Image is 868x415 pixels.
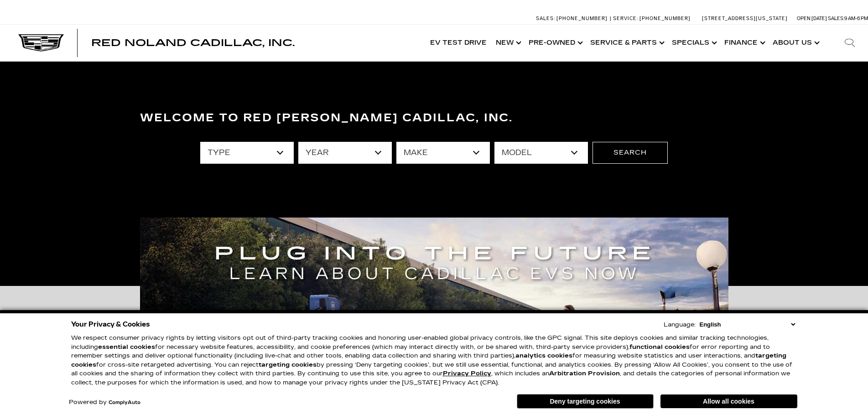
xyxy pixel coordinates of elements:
[844,16,868,21] span: 9 AM-6 PM
[639,16,691,21] span: [PHONE_NUMBER]
[71,334,797,387] p: We respect consumer privacy rights by letting visitors opt out of third-party tracking cookies an...
[140,109,728,127] h3: Welcome to Red [PERSON_NAME] Cadillac, Inc.
[720,25,768,61] a: Finance
[517,394,654,409] button: Deny targeting cookies
[697,320,797,329] select: Language Select
[69,399,140,405] div: Powered by
[91,37,295,48] span: Red Noland Cadillac, Inc.
[396,142,490,164] select: Filter by make
[549,370,620,377] strong: Arbitration Provision
[491,25,524,61] a: New
[259,361,317,368] strong: targeting cookies
[629,343,690,351] strong: functional cookies
[660,394,797,408] button: Allow all cookies
[443,370,491,377] a: Privacy Policy
[536,16,610,21] a: Sales: [PHONE_NUMBER]
[610,16,693,21] a: Service: [PHONE_NUMBER]
[200,142,294,164] select: Filter by type
[98,343,155,351] strong: essential cookies
[664,322,696,328] div: Language:
[556,16,608,21] span: [PHONE_NUMBER]
[494,142,588,164] select: Filter by model
[524,25,586,61] a: Pre-Owned
[828,16,844,21] span: Sales:
[586,25,667,61] a: Service & Parts
[702,16,788,21] a: [STREET_ADDRESS][US_STATE]
[426,25,491,61] a: EV Test Drive
[667,25,720,61] a: Specials
[536,16,555,21] span: Sales:
[298,142,392,164] select: Filter by year
[71,352,786,368] strong: targeting cookies
[109,400,140,405] a: ComplyAuto
[71,318,150,331] span: Your Privacy & Cookies
[91,38,295,47] a: Red Noland Cadillac, Inc.
[515,352,572,359] strong: analytics cookies
[797,16,827,21] span: Open [DATE]
[18,34,64,52] img: Cadillac Dark Logo with Cadillac White Text
[593,142,668,164] button: Search
[768,25,822,61] a: About Us
[613,16,638,21] span: Service:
